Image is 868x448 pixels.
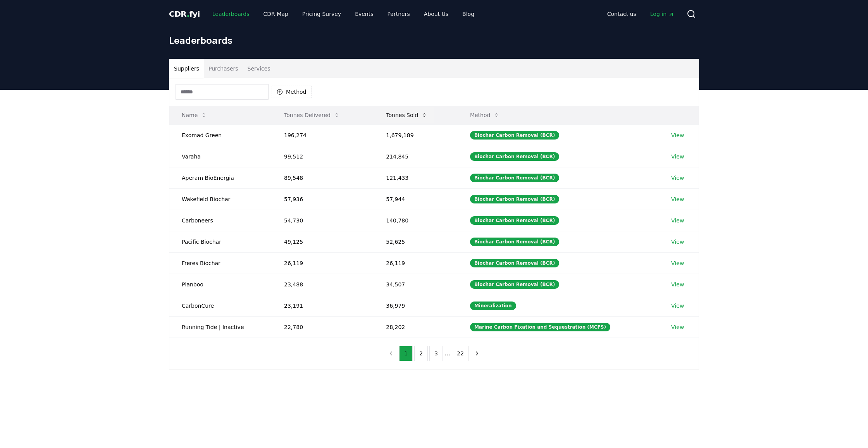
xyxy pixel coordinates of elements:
h1: Leaderboards [169,34,699,47]
a: View [671,238,684,246]
td: 214,845 [374,146,458,167]
td: 52,625 [374,231,458,252]
button: 22 [452,346,469,361]
td: Carboneers [169,210,272,231]
td: 57,944 [374,188,458,210]
div: Biochar Carbon Removal (BCR) [470,174,559,182]
button: 2 [414,346,428,361]
button: Tonnes Delivered [278,107,346,123]
div: Biochar Carbon Removal (BCR) [470,280,559,289]
button: next page [470,346,484,361]
td: Freres Biochar [169,252,272,274]
td: Varaha [169,146,272,167]
td: Wakefield Biochar [169,188,272,210]
td: 23,488 [272,274,374,295]
a: View [671,302,684,310]
div: Mineralization [470,302,516,310]
td: 54,730 [272,210,374,231]
td: 28,202 [374,316,458,338]
td: 26,119 [374,252,458,274]
a: View [671,195,684,203]
button: 1 [399,346,413,361]
a: View [671,131,684,139]
td: 99,512 [272,146,374,167]
td: 26,119 [272,252,374,274]
td: 196,274 [272,124,374,146]
span: Log in [650,10,674,18]
td: CarbonCure [169,295,272,316]
a: CDR Map [257,7,294,21]
a: About Us [418,7,455,21]
td: Exomad Green [169,124,272,146]
td: 1,679,189 [374,124,458,146]
div: Biochar Carbon Removal (BCR) [470,195,559,203]
button: Method [464,107,506,123]
a: Events [349,7,379,21]
div: Marine Carbon Fixation and Sequestration (MCFS) [470,323,610,331]
a: View [671,259,684,267]
a: View [671,153,684,160]
nav: Main [601,7,680,21]
button: Tonnes Sold [380,107,434,123]
span: . [187,9,189,19]
button: 3 [429,346,443,361]
td: Planboo [169,274,272,295]
a: Log in [644,7,680,21]
td: 140,780 [374,210,458,231]
button: Suppliers [169,59,204,78]
li: ... [444,349,450,358]
button: Method [272,86,312,98]
td: 121,433 [374,167,458,188]
span: CDR fyi [169,9,200,19]
a: Leaderboards [206,7,256,21]
div: Biochar Carbon Removal (BCR) [470,131,559,140]
a: View [671,217,684,224]
td: 23,191 [272,295,374,316]
div: Biochar Carbon Removal (BCR) [470,238,559,246]
a: Pricing Survey [296,7,347,21]
td: 49,125 [272,231,374,252]
div: Biochar Carbon Removal (BCR) [470,152,559,161]
td: 22,780 [272,316,374,338]
a: View [671,174,684,182]
td: Running Tide | Inactive [169,316,272,338]
a: Blog [456,7,480,21]
td: Pacific Biochar [169,231,272,252]
td: 34,507 [374,274,458,295]
a: CDR.fyi [169,9,200,19]
button: Services [243,59,275,78]
td: 89,548 [272,167,374,188]
a: View [671,281,684,288]
nav: Main [206,7,480,21]
td: 57,936 [272,188,374,210]
a: View [671,323,684,331]
div: Biochar Carbon Removal (BCR) [470,216,559,225]
a: Partners [381,7,416,21]
button: Purchasers [204,59,243,78]
button: Name [176,107,213,123]
td: 36,979 [374,295,458,316]
td: Aperam BioEnergia [169,167,272,188]
div: Biochar Carbon Removal (BCR) [470,259,559,267]
a: Contact us [601,7,642,21]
